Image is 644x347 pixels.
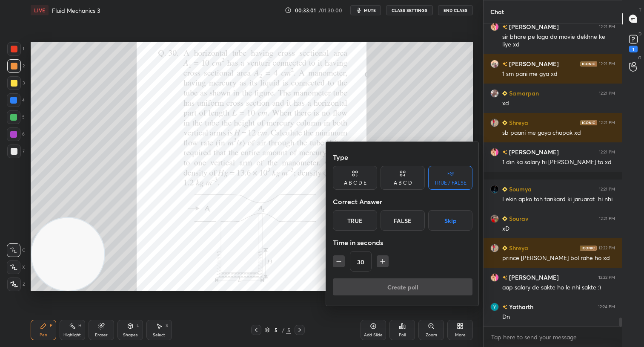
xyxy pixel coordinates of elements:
div: A B C D E [344,180,366,185]
button: Skip [428,210,472,231]
div: True [333,210,377,231]
div: Time in seconds [333,234,472,251]
div: A B C D [394,180,412,185]
div: Correct Answer [333,193,472,210]
div: Type [333,149,472,166]
div: False [381,210,425,231]
div: TRUE / FALSE [434,180,467,185]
